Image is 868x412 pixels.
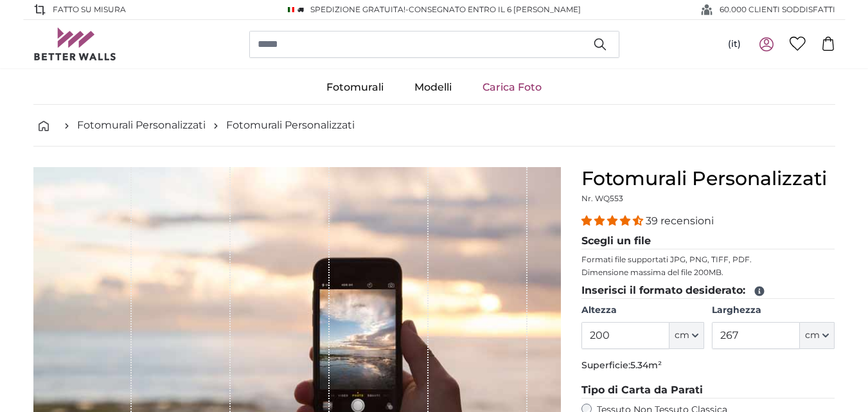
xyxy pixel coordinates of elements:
a: Fotomurali [311,71,399,104]
button: (it) [718,33,751,56]
span: 5.34m² [630,359,662,371]
legend: Tipo di Carta da Parati [581,382,835,399]
label: Larghezza [712,304,835,317]
a: Carica Foto [467,71,557,104]
legend: Inserisci il formato desiderato: [581,283,835,299]
span: 39 recensioni [646,215,714,227]
h1: Fotomurali Personalizzati [581,167,835,190]
label: Altezza [581,304,704,317]
span: Nr. WQ553 [581,193,623,203]
button: cm [669,322,704,349]
p: Superficie: [581,359,835,372]
span: cm [675,329,689,342]
span: cm [805,329,820,342]
p: Dimensione massima del file 200MB. [581,267,835,278]
a: Modelli [399,71,467,104]
nav: breadcrumbs [33,105,835,147]
img: Betterwalls [33,28,117,60]
span: Fatto su misura [53,4,126,15]
span: Spedizione GRATUITA! [310,4,405,14]
p: Formati file supportati JPG, PNG, TIFF, PDF. [581,255,835,265]
span: 60.000 CLIENTI SODDISFATTI [720,4,835,15]
button: cm [800,322,835,349]
span: 4.36 stars [581,215,646,227]
a: Fotomurali Personalizzati [77,118,206,133]
legend: Scegli un file [581,233,835,249]
span: - [405,4,581,14]
span: Consegnato entro il 6 [PERSON_NAME] [409,4,581,14]
a: Fotomurali Personalizzati [226,118,355,133]
img: Italia [288,7,294,12]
